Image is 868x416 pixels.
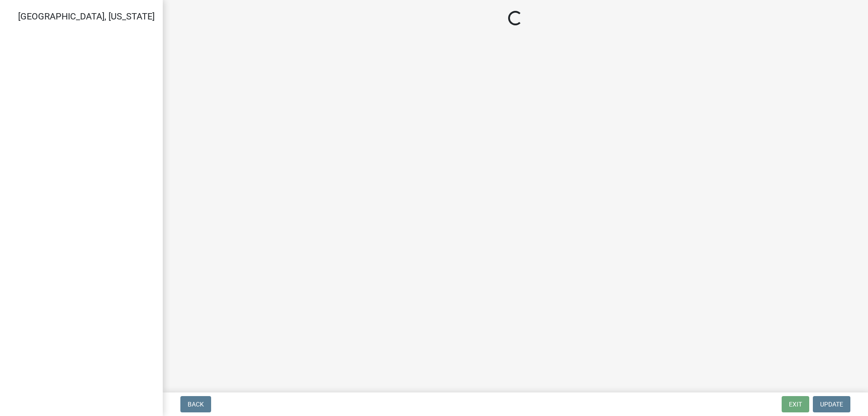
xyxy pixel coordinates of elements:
[180,396,211,412] button: Back
[782,396,809,412] button: Exit
[813,396,850,412] button: Update
[18,11,155,22] span: [GEOGRAPHIC_DATA], [US_STATE]
[820,401,843,408] span: Update
[188,401,204,408] span: Back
